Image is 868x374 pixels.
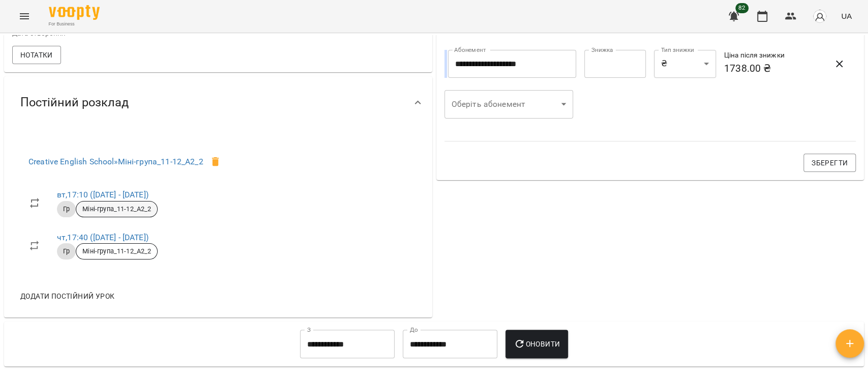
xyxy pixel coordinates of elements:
div: Міні-група_11-12_А2_2 [76,201,158,217]
button: UA [837,7,856,25]
img: Voopty Logo [49,5,100,20]
h6: Ціна після знижки [724,50,821,61]
button: Оновити [505,330,568,358]
span: Видалити клієнта з групи Міні-група_11-12_А2_2 для курсу Міні-група_11-12_А2_2? [203,150,228,174]
button: Menu [12,4,37,28]
span: 82 [735,3,749,13]
span: Міні-група_11-12_А2_2 [76,205,157,214]
span: For Business [49,21,100,27]
button: Нотатки [12,46,61,64]
span: Міні-група_11-12_А2_2 [76,247,157,256]
button: Додати постійний урок [16,287,118,305]
img: avatar_s.png [813,9,827,23]
a: вт,17:10 ([DATE] - [DATE]) [57,190,148,199]
span: Гр [57,205,76,214]
button: Зберегти [803,154,856,172]
a: Creative English School»Міні-група_11-12_А2_2 [28,157,203,166]
div: ₴ [654,50,716,78]
a: чт,17:40 ([DATE] - [DATE]) [57,233,148,242]
h6: 1738.00 ₴ [724,61,821,76]
div: Міні-група_11-12_А2_2 [76,243,158,260]
span: Нотатки [20,49,53,61]
span: UA [841,11,852,21]
div: ​ [444,90,574,119]
span: Зберегти [812,157,848,169]
div: Постійний розклад [4,76,432,129]
span: Додати постійний урок [20,290,114,302]
span: Гр [57,247,76,256]
span: Постійний розклад [20,95,129,110]
span: Оновити [514,338,560,350]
